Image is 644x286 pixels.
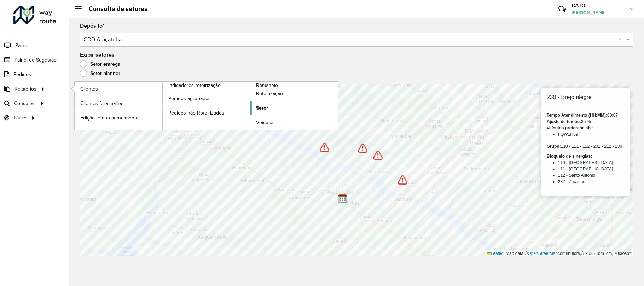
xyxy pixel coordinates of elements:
[547,154,592,159] strong: Bloqueio de sinergias:
[250,101,338,115] a: Setor
[558,159,625,166] li: 110 - [GEOGRAPHIC_DATA]
[80,51,115,59] label: Exibir setores
[558,172,625,179] li: 112 - Santo Antonio
[487,251,504,256] a: Leaflet
[558,166,625,172] li: 111 - [GEOGRAPHIC_DATA]
[82,5,147,13] h2: Consulta de setores
[358,144,367,153] img: Bloqueio de sinergias
[547,94,625,100] h6: 230 - Brejo alegre
[163,106,250,120] a: Pedidos não Roteirizados
[14,100,36,107] span: Consultas
[572,9,625,16] span: [PERSON_NAME]
[80,70,120,77] label: Setor planner
[168,82,221,89] span: Indicadores roteirização
[168,95,211,102] span: Pedidos agrupados
[373,151,383,160] img: Bloqueio de sinergias
[75,82,250,130] a: Indicadores roteirização
[558,179,625,185] li: 232 - Zacarias
[528,251,558,256] a: OpenStreetMap
[398,175,407,185] img: Bloqueio de sinergias
[75,96,162,110] a: Clientes fora malha
[15,42,28,49] span: Painel
[75,111,162,125] a: Edição tempo atendimento
[547,126,593,130] strong: Veículos preferenciais:
[619,35,625,44] span: Clear all
[14,85,36,93] span: Relatórios
[80,22,105,30] label: Depósito
[250,87,338,101] a: Roteirização
[256,104,268,112] span: Setor
[485,251,633,257] div: Map data © contributors,© 2025 TomTom, Microsoft
[163,82,338,130] a: Romaneio
[80,114,139,122] span: Edição tempo atendimento
[320,143,329,152] img: Bloqueio de sinergias
[558,131,625,138] li: FQW1H59
[168,109,224,117] span: Pedidos não Roteirizados
[572,2,625,9] h3: CAIO
[13,71,31,78] span: Pedidos
[75,82,162,96] a: Clientes
[250,116,338,130] a: Veículos
[80,85,98,93] span: Clientes
[256,90,283,97] span: Roteirização
[256,82,278,89] span: Romaneio
[547,144,561,149] strong: Grupo:
[14,56,57,64] span: Painel de Sugestão
[547,112,625,118] div: 00:07
[80,60,121,68] label: Setor entrega
[547,143,625,150] div: 110 - 111 - 112 - 201 - 212 - 230
[505,251,506,256] span: |
[555,1,570,17] a: Contato Rápido
[256,119,275,126] span: Veículos
[547,118,625,125] div: 35 %
[80,100,122,107] span: Clientes fora malha
[163,91,250,105] a: Pedidos agrupados
[547,113,607,118] strong: Tempo Atendimento (HH:MM):
[13,114,27,122] span: Tático
[547,119,581,124] strong: Ajuste de tempo:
